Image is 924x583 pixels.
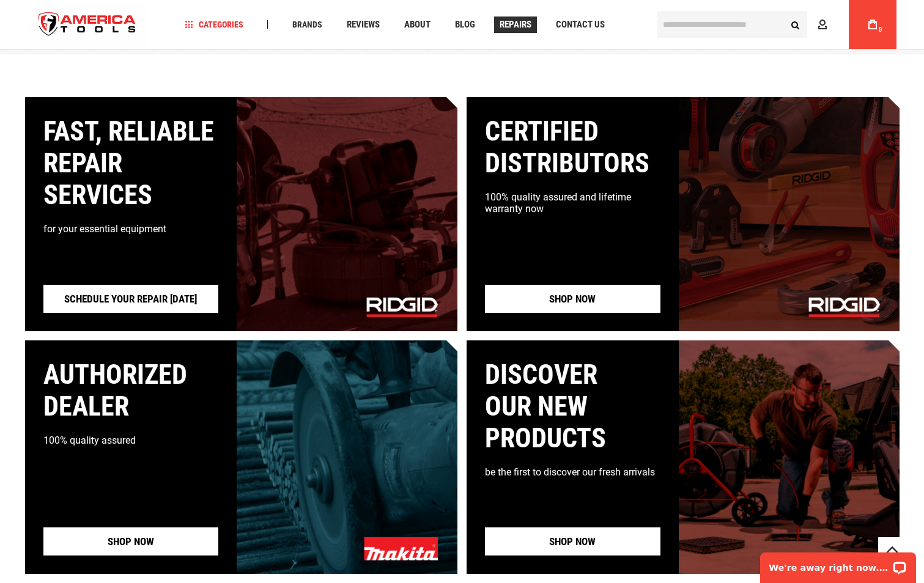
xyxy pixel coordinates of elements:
span: 0 [879,26,882,33]
span: Blog [455,20,475,29]
a: Shop now [485,527,660,555]
div: Certified distributors [485,116,660,179]
a: Reviews [341,16,385,33]
a: Brands [287,16,328,33]
a: Categories [179,16,249,33]
a: Shop now [485,285,660,313]
a: Shop now [43,527,219,555]
div: Authorized dealer [43,359,219,422]
div: 100% quality assured and lifetime warranty now [485,191,660,215]
div: be the first to discover our fresh arrivals [485,466,660,478]
div: for your essential equipment [43,223,219,235]
div: 100% quality assured [43,435,219,446]
a: Schedule your repair [DATE] [43,285,219,313]
img: America Tools [28,2,147,48]
a: store logo [28,2,147,48]
span: About [404,20,431,29]
button: Search [784,13,807,36]
span: Categories [185,20,243,29]
span: Reviews [347,20,380,29]
div: Fast, reliable repair services [43,116,219,211]
a: Repairs [494,16,537,33]
iframe: LiveChat chat widget [752,544,924,583]
a: Contact Us [550,16,610,33]
a: Blog [449,16,481,33]
a: About [399,16,436,33]
span: Repairs [500,20,531,29]
div: Discover our new products [485,359,660,454]
span: Brands [292,20,322,29]
span: Contact Us [556,20,605,29]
